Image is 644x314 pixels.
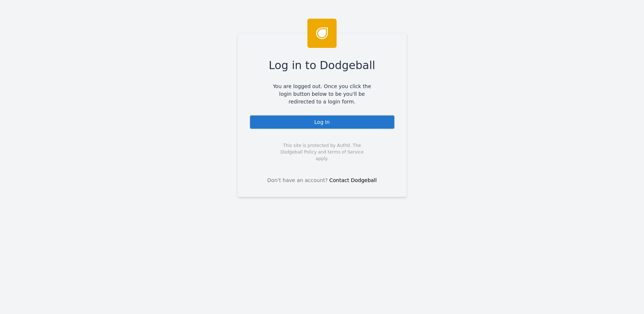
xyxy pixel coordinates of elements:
[274,142,370,162] span: This site is protected by Auth0. The Dodgeball Policy and terms of Service apply.
[268,83,377,106] span: You are logged out. Once you click the login button below to be you'll be redirected to a login f...
[269,57,375,73] span: Log in to Dodgeball
[267,177,328,184] span: Don't have an account?
[249,115,395,129] div: Log In
[329,177,377,183] a: Contact Dodgeball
